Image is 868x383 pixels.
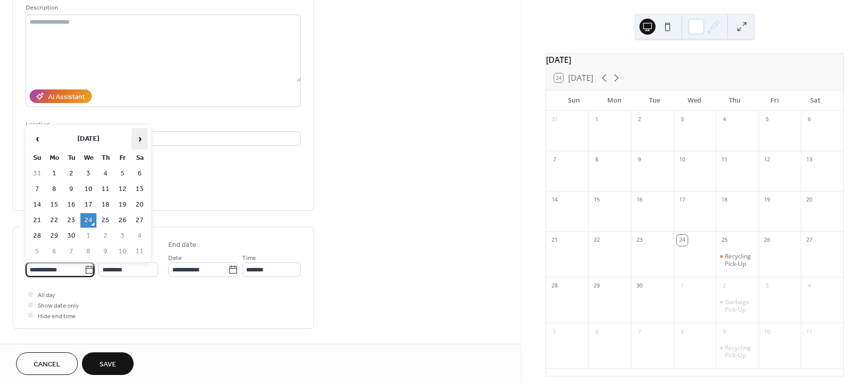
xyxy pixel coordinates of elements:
[80,166,96,181] td: 3
[634,326,645,337] div: 7
[675,90,715,111] div: Wed
[80,213,96,228] td: 24
[804,235,815,246] div: 27
[715,90,755,111] div: Thu
[719,326,730,337] div: 9
[804,326,815,337] div: 11
[115,244,131,259] td: 10
[97,151,114,165] th: Th
[634,235,645,246] div: 23
[132,244,148,259] td: 11
[132,198,148,212] td: 20
[549,195,560,206] div: 14
[716,344,758,359] div: Recycling Pick-Up
[242,253,256,263] span: Time
[719,195,730,206] div: 18
[132,151,148,165] th: Sa
[29,198,45,212] td: 14
[716,252,758,268] div: Recycling Pick-Up
[634,195,645,206] div: 16
[804,114,815,125] div: 6
[719,235,730,246] div: 25
[26,3,299,13] div: Description
[168,253,182,263] span: Date
[34,359,60,370] span: Cancel
[29,229,45,243] td: 28
[549,326,560,337] div: 5
[634,114,645,125] div: 2
[46,229,62,243] td: 29
[725,252,754,268] div: Recycling Pick-Up
[63,229,79,243] td: 30
[634,280,645,292] div: 30
[725,298,754,314] div: Garbage Pick-Up
[48,92,85,103] div: AI Assistant
[762,195,773,206] div: 19
[549,114,560,125] div: 31
[132,129,147,149] span: ›
[80,198,96,212] td: 17
[46,128,131,150] th: [DATE]
[168,240,196,250] div: End date
[719,114,730,125] div: 4
[677,235,688,246] div: 24
[97,229,114,243] td: 2
[762,235,773,246] div: 26
[554,90,594,111] div: Sun
[63,151,79,165] th: Tu
[132,182,148,197] td: 13
[38,290,55,301] span: All day
[80,151,96,165] th: We
[63,166,79,181] td: 2
[549,235,560,246] div: 21
[132,213,148,228] td: 27
[29,166,45,181] td: 31
[97,213,114,228] td: 25
[716,298,758,314] div: Garbage Pick-Up
[677,114,688,125] div: 3
[762,154,773,165] div: 12
[38,301,79,311] span: Show date only
[99,359,116,370] span: Save
[804,280,815,292] div: 4
[634,154,645,165] div: 9
[63,213,79,228] td: 23
[115,198,131,212] td: 19
[80,182,96,197] td: 10
[115,229,131,243] td: 3
[591,154,602,165] div: 8
[63,182,79,197] td: 9
[677,195,688,206] div: 17
[29,151,45,165] th: Su
[677,326,688,337] div: 8
[762,114,773,125] div: 5
[591,235,602,246] div: 22
[677,154,688,165] div: 10
[97,182,114,197] td: 11
[46,151,62,165] th: Mo
[63,244,79,259] td: 7
[30,129,45,149] span: ‹
[795,90,835,111] div: Sat
[29,244,45,259] td: 5
[115,166,131,181] td: 5
[97,166,114,181] td: 4
[634,90,675,111] div: Tue
[591,280,602,292] div: 29
[591,114,602,125] div: 1
[30,89,92,103] button: AI Assistant
[16,352,78,375] button: Cancel
[719,280,730,292] div: 2
[115,151,131,165] th: Fr
[26,119,299,130] div: Location
[546,54,843,66] div: [DATE]
[46,198,62,212] td: 15
[132,166,148,181] td: 6
[97,244,114,259] td: 9
[29,182,45,197] td: 7
[762,326,773,337] div: 10
[594,90,634,111] div: Mon
[80,244,96,259] td: 8
[719,154,730,165] div: 11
